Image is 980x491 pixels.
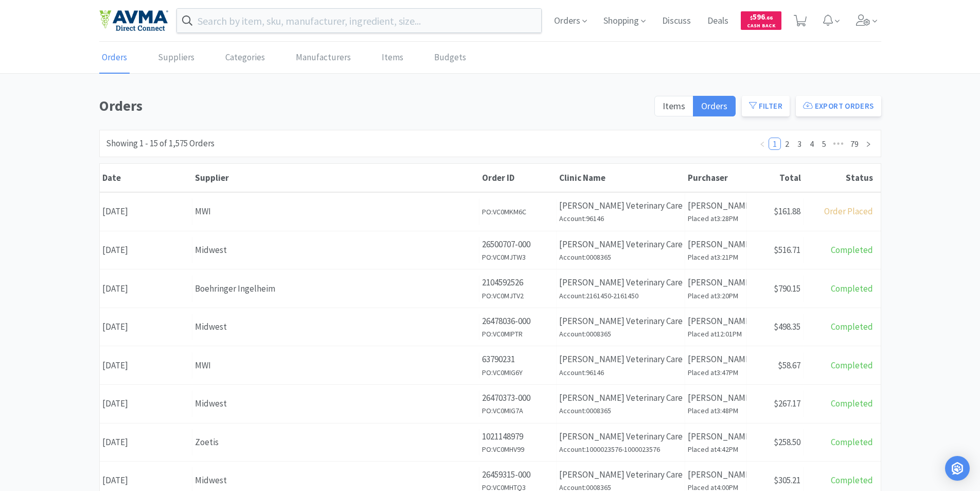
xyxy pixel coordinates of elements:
a: Suppliers [155,42,197,74]
a: Items [379,42,406,74]
div: [DATE] [100,352,192,379]
div: [DATE] [100,314,192,340]
span: Order Placed [824,206,873,217]
div: Boehringer Ingelheim [195,282,476,296]
a: Budgets [432,42,469,74]
div: Clinic Name [559,172,683,183]
h6: Placed at 3:20PM [688,290,744,301]
h6: Placed at 4:42PM [688,444,744,455]
li: 79 [847,138,862,150]
span: Completed [831,360,873,371]
span: Completed [831,283,873,294]
h6: Account: 2161450-2161450 [559,290,682,301]
div: Midwest [195,243,476,257]
h6: PO: VC0MJTV2 [482,290,554,301]
p: 26478036-000 [482,314,554,328]
div: [DATE] [100,391,192,417]
div: Purchaser [688,172,744,183]
h6: Account: 96146 [559,367,682,378]
p: [PERSON_NAME] Veterinary Care [559,468,682,482]
p: [PERSON_NAME] Veterinary Care [559,314,682,328]
p: [PERSON_NAME] Veterinary Care [559,430,682,444]
span: $ [750,14,753,21]
a: 2 [781,138,793,149]
a: 1 [769,138,780,149]
img: e4e33dab9f054f5782a47901c742baa9_102.png [99,10,168,31]
p: [PERSON_NAME] Veterinary Care [559,276,682,290]
p: [PERSON_NAME] Veterinary Care [559,238,682,251]
span: $267.17 [774,398,800,409]
p: 1021148979 [482,430,554,444]
p: [PERSON_NAME] [688,468,744,482]
p: [PERSON_NAME] Veterinary Care [559,199,682,213]
button: Filter [742,96,790,116]
span: Completed [831,244,873,256]
h6: PO: VC0MIG7A [482,405,554,416]
h6: PO: VC0MJTW3 [482,251,554,263]
p: [PERSON_NAME] [688,314,744,328]
span: Items [663,100,685,112]
a: 5 [818,138,830,149]
div: MWI [195,359,476,373]
li: 3 [793,138,806,150]
li: 4 [806,138,818,150]
span: $161.88 [774,206,800,217]
div: Total [750,172,801,183]
a: Discuss [658,16,695,26]
h6: Placed at 3:28PM [688,213,744,224]
div: Order ID [482,172,554,183]
div: Open Intercom Messenger [945,456,970,481]
div: Supplier [195,172,477,183]
span: $258.50 [774,436,800,448]
h6: PO: VC0MIG6Y [482,367,554,378]
h6: Account: 1000023576-1000023576 [559,444,682,455]
button: Export Orders [796,96,881,116]
span: $516.71 [774,244,800,256]
div: Midwest [195,473,476,487]
span: ••• [830,138,847,150]
div: [DATE] [100,198,192,225]
p: [PERSON_NAME] [688,199,744,213]
div: Midwest [195,320,476,334]
p: [PERSON_NAME] [688,391,744,405]
p: 2104592526 [482,276,554,290]
a: 3 [794,138,805,149]
h6: PO: VC0MHV99 [482,444,554,455]
span: Completed [831,321,873,332]
p: [PERSON_NAME] Veterinary Care [559,352,682,366]
a: 4 [806,138,817,149]
p: [PERSON_NAME] [688,238,744,251]
li: Previous Page [756,138,769,150]
h6: Account: 0008365 [559,251,682,263]
p: [PERSON_NAME] [688,352,744,366]
h6: Placed at 3:48PM [688,405,744,416]
span: $790.15 [774,283,800,294]
p: [PERSON_NAME] [688,430,744,444]
a: Manufacturers [293,42,353,74]
span: Completed [831,436,873,448]
div: [DATE] [100,237,192,263]
span: Completed [831,398,873,409]
h1: Orders [99,94,648,117]
li: 5 [818,138,830,150]
div: Zoetis [195,435,476,449]
h6: PO: VC0MIPTR [482,328,554,340]
h6: Placed at 12:01PM [688,328,744,340]
div: Status [806,172,873,183]
p: [PERSON_NAME] [688,276,744,290]
p: [PERSON_NAME] Veterinary Care [559,391,682,405]
a: 79 [847,138,862,149]
div: [DATE] [100,276,192,302]
h6: Placed at 3:47PM [688,367,744,378]
i: icon: right [865,141,871,147]
span: 596 [750,12,773,22]
h6: PO: VC0MKM6C [482,206,554,217]
li: 2 [781,138,793,150]
div: MWI [195,205,476,218]
a: $596.66Cash Back [741,7,781,35]
span: $58.67 [778,360,800,371]
h6: Account: 0008365 [559,405,682,416]
p: 26459315-000 [482,468,554,482]
a: Deals [703,16,733,26]
div: Midwest [195,397,476,411]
